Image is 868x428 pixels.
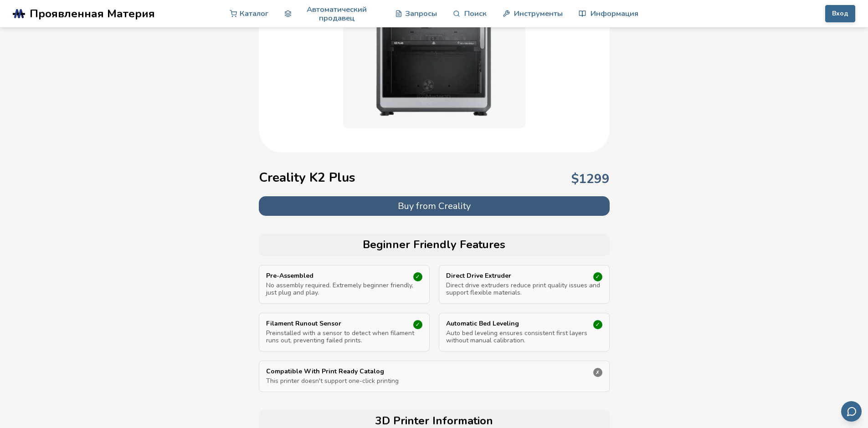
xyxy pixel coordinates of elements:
[266,377,602,385] p: This printer doesn't support one-click printing
[259,170,355,185] h1: Creality K2 Plus
[240,9,268,18] ya-tr-span: Каталог
[593,320,602,329] div: ✓
[259,196,610,216] button: Buy from Creality
[30,6,155,21] ya-tr-span: Проявленная Материя
[413,272,422,281] div: ✓
[514,9,563,18] ya-tr-span: Инструменты
[263,239,605,251] h2: Beginner Friendly Features
[593,272,602,281] div: ✓
[266,320,399,327] p: Filament Runout Sensor
[266,272,399,280] p: Pre-Assembled
[446,330,602,344] p: Auto bed leveling ensures consistent first layers without manual calibration.
[446,282,602,296] p: Direct drive extruders reduce print quality issues and support flexible materials.
[263,415,605,428] h2: 3D Printer Information
[841,401,862,422] button: Отправить отзыв по электронной почте
[832,10,848,17] ya-tr-span: Вход
[464,9,487,18] ya-tr-span: Поиск
[446,320,579,327] p: Automatic Bed Leveling
[266,368,602,385] a: Compatible With Print Ready CatalogThis printer doesn't support one-click printing✗
[266,282,422,296] p: No assembly required. Extremely beginner friendly, just plug and play.
[571,172,610,186] p: $ 1299
[266,330,422,344] p: Preinstalled with a sensor to detect when filament runs out, preventing failed prints.
[266,368,552,375] p: Compatible With Print Ready Catalog
[825,5,855,22] button: Вход
[593,368,602,377] div: ✗
[446,272,579,280] p: Direct Drive Extruder
[413,320,422,329] div: ✓
[405,9,437,18] ya-tr-span: Запросы
[294,5,379,23] ya-tr-span: Автоматический продавец
[591,9,638,18] ya-tr-span: Информация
